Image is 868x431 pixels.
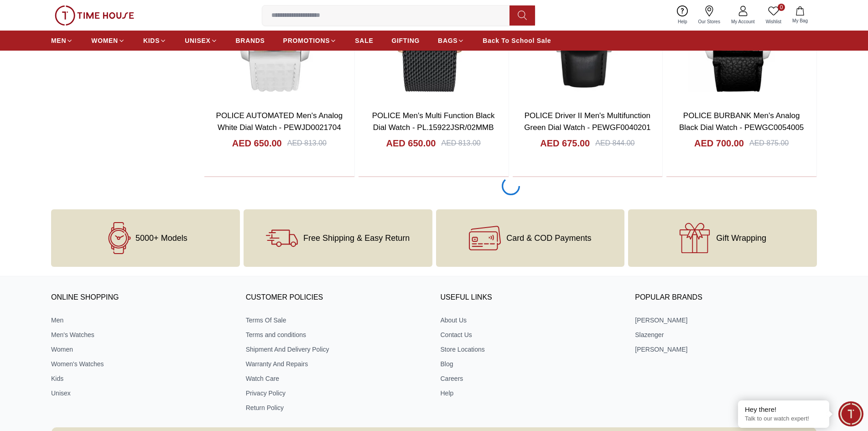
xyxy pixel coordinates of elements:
span: BRANDS [236,36,265,45]
a: Women [51,345,233,354]
span: My Bag [789,17,811,24]
a: KIDS [143,32,166,49]
span: MEN [51,36,66,45]
h4: AED 650.00 [386,137,436,150]
a: Contact Us [441,330,623,339]
a: Shipment And Delivery Policy [246,345,428,354]
a: Terms Of Sale [246,316,428,325]
a: About Us [441,316,623,325]
a: Privacy Policy [246,389,428,398]
span: Help [674,18,691,25]
a: Help [441,389,623,398]
div: Hey there! [745,405,822,414]
div: AED 844.00 [595,138,634,149]
a: Return Policy [246,403,428,412]
a: 0Wishlist [760,4,787,27]
span: 5000+ Models [135,234,187,243]
span: Wishlist [762,18,785,25]
h4: AED 700.00 [694,137,744,150]
a: Unisex [51,389,233,398]
a: WOMEN [91,32,125,49]
a: Warranty And Repairs [246,359,428,369]
a: SALE [355,32,373,49]
span: Card & COD Payments [506,234,591,243]
a: POLICE BURBANK Men's Analog Black Dial Watch - PEWGC0054005 [679,111,804,132]
a: GIFTING [391,32,420,49]
a: Watch Care [246,374,428,383]
h3: Popular Brands [635,291,817,305]
a: Men [51,316,233,325]
span: Back To School Sale [483,36,551,45]
span: GIFTING [391,36,420,45]
div: AED 813.00 [441,138,480,149]
a: Kids [51,374,233,383]
span: PROMOTIONS [283,36,330,45]
a: [PERSON_NAME] [635,316,817,325]
span: 0 [778,4,785,11]
a: Women's Watches [51,359,233,369]
a: PROMOTIONS [283,32,337,49]
p: Talk to our watch expert! [745,415,822,423]
a: POLICE Men's Multi Function Black Dial Watch - PL.15922JSR/02MMB [372,111,495,132]
h3: ONLINE SHOPPING [51,291,233,305]
span: KIDS [143,36,160,45]
span: BAGS [438,36,457,45]
span: Free Shipping & Easy Return [303,234,410,243]
a: Store Locations [441,345,623,354]
a: Back To School Sale [483,32,551,49]
h4: AED 650.00 [232,137,282,150]
a: UNISEX [185,32,217,49]
a: [PERSON_NAME] [635,345,817,354]
h3: CUSTOMER POLICIES [246,291,428,305]
span: Gift Wrapping [716,234,766,243]
span: WOMEN [91,36,118,45]
span: SALE [355,36,373,45]
a: Terms and conditions [246,330,428,339]
a: POLICE AUTOMATED Men's Analog White Dial Watch - PEWJD0021704 [216,111,343,132]
a: Careers [441,374,623,383]
div: AED 875.00 [749,138,789,149]
button: My Bag [787,5,813,26]
a: POLICE Driver II Men's Multifunction Green Dial Watch - PEWGF0040201 [524,111,650,132]
img: ... [55,5,134,26]
h3: USEFUL LINKS [441,291,623,305]
h4: AED 675.00 [540,137,590,150]
a: Slazenger [635,330,817,339]
span: Our Stores [695,18,724,25]
a: BRANDS [236,32,265,49]
span: My Account [728,18,759,25]
a: Help [672,4,693,27]
a: BAGS [438,32,464,49]
a: MEN [51,32,73,49]
a: Blog [441,359,623,369]
span: UNISEX [185,36,210,45]
a: Our Stores [693,4,726,27]
div: AED 813.00 [287,138,327,149]
a: Men's Watches [51,330,233,339]
div: Chat Widget [838,401,863,426]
